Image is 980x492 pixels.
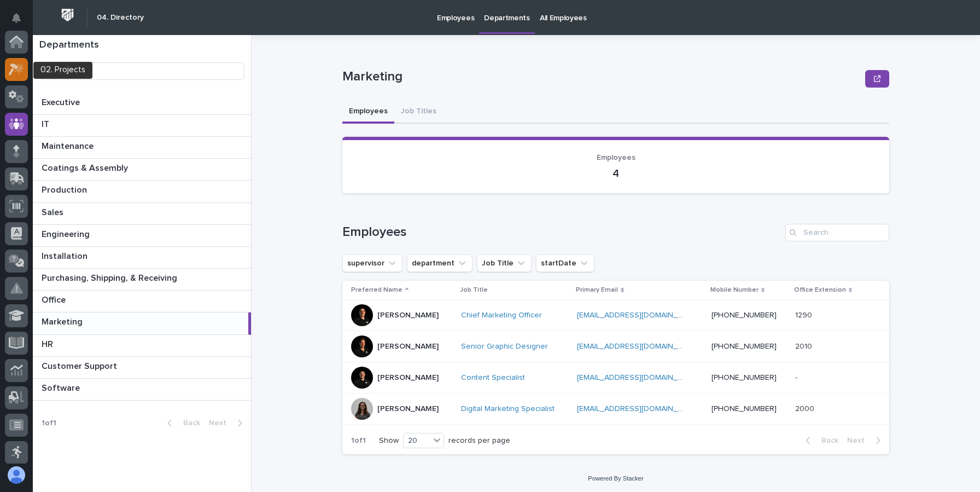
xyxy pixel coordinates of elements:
p: Purchasing, Shipping, & Receiving [42,271,179,283]
p: 1 of 1 [342,427,375,454]
div: Notifications [14,13,28,31]
p: Production [42,183,89,195]
div: 20 [404,435,430,447]
a: ITIT [33,115,251,137]
a: InstallationInstallation [33,247,251,269]
button: supervisor [342,254,402,272]
span: Back [177,419,200,427]
h1: Departments [39,39,244,51]
p: records per page [448,436,510,445]
span: Back [815,437,838,444]
a: MaintenanceMaintenance [33,137,251,159]
p: Installation [42,249,90,262]
h1: Employees [342,224,781,240]
button: department [407,254,472,272]
a: EngineeringEngineering [33,225,251,247]
p: Primary Email [576,284,618,296]
tr: [PERSON_NAME]Senior Graphic Designer [EMAIL_ADDRESS][DOMAIN_NAME] [PHONE_NUMBER]20102010 [342,331,889,362]
a: ExecutiveExecutive [33,93,251,115]
tr: [PERSON_NAME]Chief Marketing Officer [EMAIL_ADDRESS][DOMAIN_NAME] [PHONE_NUMBER]12901290 [342,300,889,331]
p: [PERSON_NAME] [377,373,439,383]
a: [PHONE_NUMBER] [711,311,777,319]
p: [PERSON_NAME] [377,311,439,320]
button: Job Title [477,254,532,272]
a: [PHONE_NUMBER] [711,374,777,381]
p: Coatings & Assembly [42,161,130,173]
p: Job Title [460,284,488,296]
a: Customer SupportCustomer Support [33,357,251,379]
p: [PERSON_NAME] [377,404,439,414]
a: [EMAIL_ADDRESS][DOMAIN_NAME] [577,405,701,413]
p: - [795,371,800,383]
tr: [PERSON_NAME]Content Specialist [EMAIL_ADDRESS][DOMAIN_NAME] [PHONE_NUMBER]-- [342,362,889,393]
p: [PERSON_NAME] [377,342,439,351]
button: startDate [536,254,594,272]
p: Customer Support [42,359,119,372]
p: Marketing [42,315,85,327]
button: Back [797,436,843,445]
button: Employees [342,101,394,124]
p: 1 of 1 [33,410,65,437]
a: [EMAIL_ADDRESS][DOMAIN_NAME] [577,343,701,350]
p: Preferred Name [351,284,402,296]
button: Back [159,418,205,428]
p: 4 [355,167,876,180]
a: ProductionProduction [33,181,251,202]
a: [PHONE_NUMBER] [711,343,777,350]
input: Search [39,62,244,80]
a: OfficeOffice [33,291,251,312]
p: Sales [42,205,66,218]
a: Purchasing, Shipping, & ReceivingPurchasing, Shipping, & Receiving [33,269,251,291]
a: Content Specialist [461,373,525,383]
input: Search [785,224,889,241]
p: Show [379,436,399,445]
span: Next [847,437,871,444]
a: SoftwareSoftware [33,379,251,401]
p: Engineering [42,227,92,240]
button: Next [843,436,889,445]
button: Next [205,418,251,428]
a: Powered By Stacker [588,475,643,482]
a: Senior Graphic Designer [461,342,548,351]
span: Employees [597,154,635,161]
button: Notifications [5,7,28,30]
p: Office Extension [794,284,846,296]
p: Mobile Number [710,284,759,296]
img: Workspace Logo [57,5,78,25]
a: MarketingMarketing [33,312,251,334]
p: Maintenance [42,139,96,152]
p: HR [42,337,55,350]
span: Next [209,419,233,427]
button: Job Titles [394,101,443,124]
h2: 04. Directory [97,13,144,22]
p: IT [42,117,51,130]
p: Executive [42,95,82,108]
a: Digital Marketing Specialist [461,404,555,414]
a: [PHONE_NUMBER] [711,405,777,413]
p: 2000 [795,402,816,414]
p: Marketing [342,69,861,85]
a: HRHR [33,335,251,357]
a: Chief Marketing Officer [461,311,542,320]
a: [EMAIL_ADDRESS][DOMAIN_NAME] [577,311,701,319]
p: 1290 [795,309,814,320]
tr: [PERSON_NAME]Digital Marketing Specialist [EMAIL_ADDRESS][DOMAIN_NAME] [PHONE_NUMBER]20002000 [342,393,889,425]
p: 2010 [795,340,814,351]
a: Coatings & AssemblyCoatings & Assembly [33,159,251,181]
a: [EMAIL_ADDRESS][DOMAIN_NAME] [577,374,701,381]
p: Software [42,381,82,393]
button: users-avatar [5,464,28,487]
a: SalesSales [33,203,251,225]
p: Office [42,293,68,305]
